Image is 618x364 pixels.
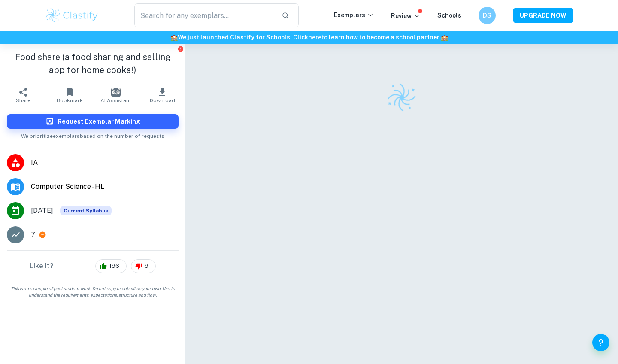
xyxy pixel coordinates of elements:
div: 196 [95,259,127,273]
button: Bookmark [46,83,93,107]
button: Download [139,83,185,107]
span: 9 [140,262,153,270]
div: 9 [131,259,156,273]
button: UPGRADE NOW [513,8,573,23]
p: Review [391,11,420,21]
div: This exemplar is based on the current syllabus. Feel free to refer to it for inspiration/ideas wh... [60,206,112,215]
button: Request Exemplar Marking [7,114,179,129]
span: AI Assistant [100,97,131,103]
span: We prioritize exemplars based on the number of requests [21,129,164,140]
input: Search for any exemplars... [134,3,275,27]
a: here [308,34,321,41]
button: DS [479,7,496,24]
span: 🏫 [441,34,448,41]
span: This is an example of past student work. Do not copy or submit as your own. Use to understand the... [3,285,182,298]
p: Exemplars [334,10,374,20]
h6: Like it? [30,261,54,271]
button: Help and Feedback [592,334,609,351]
a: Schools [437,12,461,19]
span: [DATE] [31,206,53,216]
h1: Food share (a food sharing and selling app for home cooks!) [7,51,179,76]
span: Computer Science - HL [31,182,179,192]
img: AI Assistant [111,88,121,97]
h6: DS [482,11,492,20]
span: Share [16,97,30,103]
span: 196 [104,262,124,270]
span: Current Syllabus [60,206,112,215]
h6: Request Exemplar Marking [58,117,140,126]
span: Bookmark [57,97,83,103]
p: 7 [31,230,35,240]
span: IA [31,158,179,168]
img: Clastify logo [45,7,99,24]
span: 🏫 [170,34,178,41]
span: Download [150,97,175,103]
h6: We just launched Clastify for Schools. Click to learn how to become a school partner. [2,33,616,42]
button: AI Assistant [93,83,139,107]
img: Clastify logo [384,80,419,115]
button: Report issue [177,45,184,52]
